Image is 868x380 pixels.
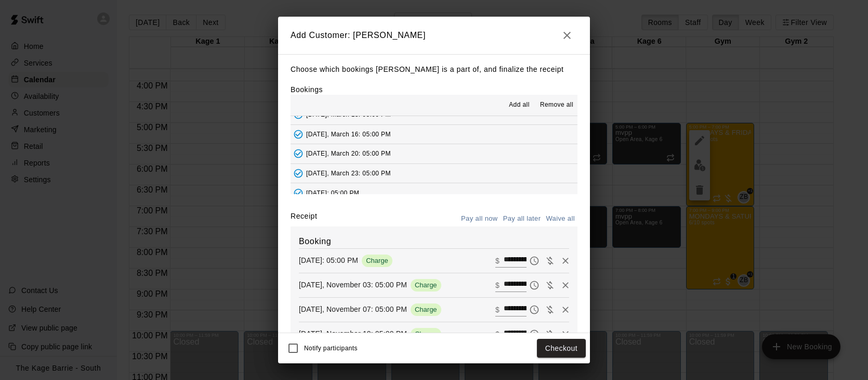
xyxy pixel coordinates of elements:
[306,130,391,137] span: [DATE], March 16: 05:00 PM
[299,255,358,265] p: [DATE]: 05:00 PM
[299,304,407,314] p: [DATE], November 07: 05:00 PM
[291,146,306,161] button: Added - Collect Payment
[540,100,573,110] span: Remove all
[291,166,306,181] button: Added - Collect Payment
[558,302,573,318] button: Remove
[291,144,577,163] button: Added - Collect Payment[DATE], March 20: 05:00 PM
[503,97,536,113] button: Add all
[527,329,542,338] span: Pay later
[291,185,306,201] button: Added - Collect Payment
[536,97,577,113] button: Remove all
[411,281,441,289] span: Charge
[558,277,573,293] button: Remove
[291,211,317,227] label: Receipt
[509,100,530,110] span: Add all
[306,111,391,118] span: [DATE], March 13: 05:00 PM
[495,329,499,339] p: $
[299,328,407,339] p: [DATE], November 10: 05:00 PM
[278,17,590,54] h2: Add Customer: [PERSON_NAME]
[543,211,577,227] button: Waive all
[558,326,573,342] button: Remove
[542,280,558,289] span: Waive payment
[306,170,391,177] span: [DATE], March 23: 05:00 PM
[527,305,542,313] span: Pay later
[362,257,392,264] span: Charge
[542,256,558,264] span: Waive payment
[291,164,577,183] button: Added - Collect Payment[DATE], March 23: 05:00 PM
[458,211,501,227] button: Pay all now
[501,211,544,227] button: Pay all later
[558,253,573,269] button: Remove
[291,126,306,142] button: Added - Collect Payment
[291,63,577,76] p: Choose which bookings [PERSON_NAME] is a part of, and finalize the receipt
[495,305,499,315] p: $
[306,189,359,196] span: [DATE]: 05:00 PM
[291,183,577,202] button: Added - Collect Payment[DATE]: 05:00 PM
[291,85,323,94] label: Bookings
[411,330,441,338] span: Charge
[527,256,542,264] span: Pay later
[299,235,569,248] h6: Booking
[411,306,441,313] span: Charge
[306,150,391,157] span: [DATE], March 20: 05:00 PM
[542,329,558,338] span: Waive payment
[291,125,577,144] button: Added - Collect Payment[DATE], March 16: 05:00 PM
[304,345,358,352] span: Notify participants
[542,305,558,313] span: Waive payment
[495,256,499,266] p: $
[537,339,586,358] button: Checkout
[495,280,499,290] p: $
[299,280,407,290] p: [DATE], November 03: 05:00 PM
[527,280,542,289] span: Pay later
